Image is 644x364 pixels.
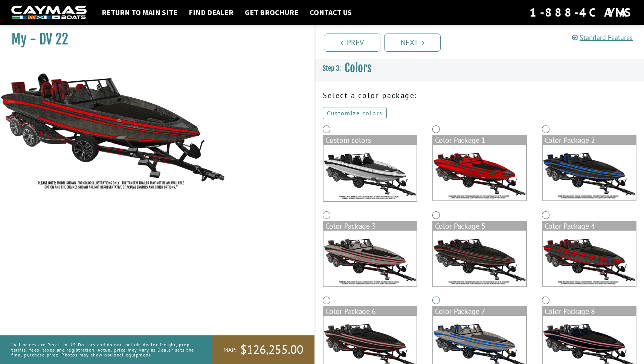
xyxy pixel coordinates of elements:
[433,136,526,145] div: Color Package 1
[543,231,636,286] img: color_package_366.png
[433,307,526,316] div: Color Package 7
[240,342,303,358] span: $126,255.00
[212,335,314,364] a: MAP:$126,255.00
[185,8,237,17] a: Find Dealer
[322,32,644,52] ul: Pagination
[543,222,636,231] div: Color Package 4
[11,31,296,48] h1: My - DV 22
[223,346,237,354] span: MAP:
[324,34,380,52] a: Prev
[530,4,633,21] div: 1-888-4CAYMAS
[11,338,195,361] p: *All prices are Retail in US Dollars and do not include dealer freight, prep, tariffs, fees, taxe...
[433,145,526,200] img: color_package_362.png
[324,222,417,231] div: Color Package 3
[543,307,636,316] div: Color Package 8
[324,231,417,286] img: color_package_364.png
[98,8,181,17] a: Return to main site
[433,231,526,286] img: color_package_365.png
[324,145,417,201] img: DV22-Base-Layer.png
[572,33,633,42] a: Standard Features
[315,54,644,82] h3: Colors
[324,136,417,145] div: Custom colors
[11,6,87,20] img: white-logo-c9c8dbefe5ff5ceceb0f0178aa75bf4bb51f6bca0971e226c86eb53dfe498488.png
[323,107,387,119] a: Customize colors
[543,145,636,200] img: color_package_363.png
[433,222,526,231] div: Color Package 5
[306,8,356,17] a: Contact Us
[324,307,417,316] div: Color Package 6
[384,34,441,52] a: Next
[241,8,302,17] a: Get Brochure
[543,136,636,145] div: Color Package 2
[323,90,636,101] p: Select a color package:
